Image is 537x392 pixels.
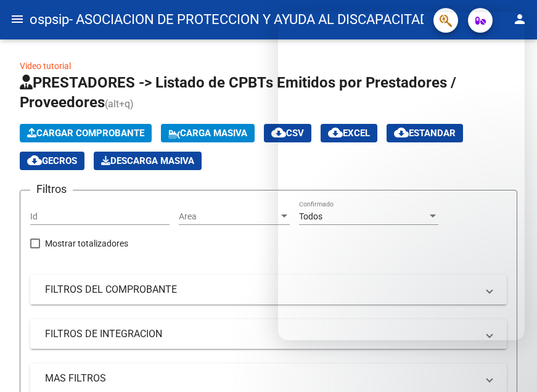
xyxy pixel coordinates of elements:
[161,124,255,142] button: Carga Masiva
[30,319,507,349] mat-expansion-panel-header: FILTROS DE INTEGRACION
[10,12,25,27] mat-icon: menu
[20,124,152,142] button: Cargar Comprobante
[271,125,286,140] mat-icon: cloud_download
[20,61,71,71] a: Video tutorial
[30,181,73,198] h3: Filtros
[94,152,202,170] button: Descarga Masiva
[27,128,144,139] span: Cargar Comprobante
[45,236,128,251] span: Mostrar totalizadores
[27,153,42,168] mat-icon: cloud_download
[94,152,202,170] app-download-masive: Descarga masiva de comprobantes (adjuntos)
[45,327,477,341] mat-panel-title: FILTROS DE INTEGRACION
[495,350,525,380] iframe: Intercom live chat
[105,98,134,110] span: (alt+q)
[69,6,494,33] span: - ASOCIACION DE PROTECCION Y AYUDA AL DISCAPACITADO (A P A D)
[27,155,77,166] span: Gecros
[20,74,456,111] span: PRESTADORES -> Listado de CPBTs Emitidos por Prestadores / Proveedores
[168,128,247,139] span: Carga Masiva
[45,283,477,296] mat-panel-title: FILTROS DEL COMPROBANTE
[278,12,525,340] iframe: Intercom live chat
[179,211,279,222] span: Area
[271,128,304,139] span: CSV
[45,372,477,385] mat-panel-title: MAS FILTROS
[30,6,69,33] span: ospsip
[20,152,84,170] button: Gecros
[264,124,311,142] button: CSV
[30,275,507,304] mat-expansion-panel-header: FILTROS DEL COMPROBANTE
[101,155,194,166] span: Descarga Masiva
